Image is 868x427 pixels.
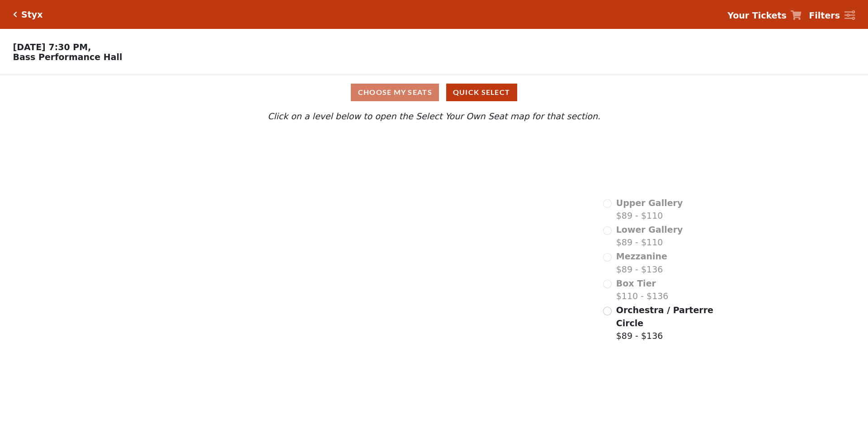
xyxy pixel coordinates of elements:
[616,305,713,328] span: Orchestra / Parterre Circle
[727,9,802,22] a: Your Tickets
[616,198,683,208] span: Upper Gallery
[225,175,416,235] path: Lower Gallery - Seats Available: 0
[727,10,787,20] strong: Your Tickets
[311,290,495,400] path: Orchestra / Parterre Circle - Seats Available: 309
[616,304,715,343] label: $89 - $136
[211,139,392,183] path: Upper Gallery - Seats Available: 0
[616,225,683,235] span: Lower Gallery
[809,9,855,22] a: Filters
[616,251,667,261] span: Mezzanine
[446,84,517,101] button: Quick Select
[21,9,42,20] h5: Styx
[616,223,683,249] label: $89 - $110
[616,278,656,288] span: Box Tier
[809,10,840,20] strong: Filters
[616,197,683,222] label: $89 - $110
[616,277,669,303] label: $110 - $136
[616,250,667,276] label: $89 - $136
[13,11,17,18] a: Click here to go back to filters
[115,110,753,123] p: Click on a level below to open the Select Your Own Seat map for that section.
